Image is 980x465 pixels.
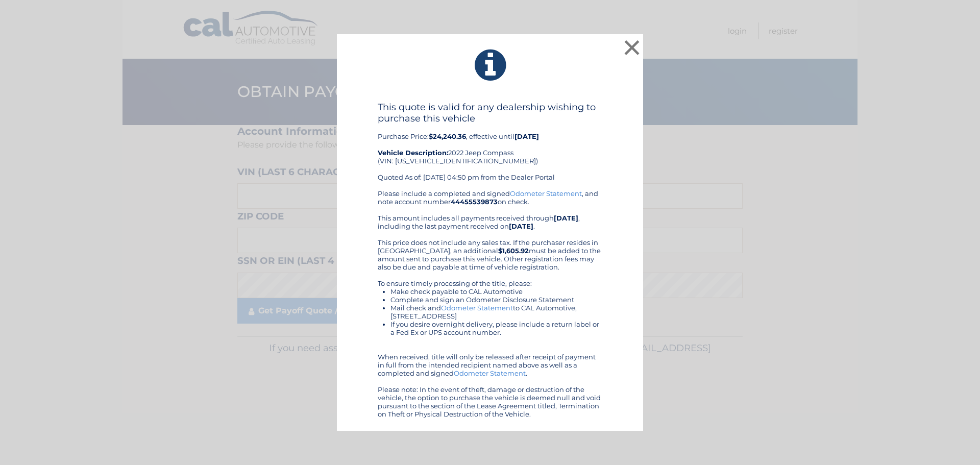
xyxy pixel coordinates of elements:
[378,102,602,124] h4: This quote is valid for any dealership wishing to purchase this vehicle
[429,132,466,140] b: $24,240.36
[390,287,602,296] li: Make check payable to CAL Automotive
[390,320,602,336] li: If you desire overnight delivery, please include a return label or a Fed Ex or UPS account number.
[514,132,539,140] b: [DATE]
[509,222,533,230] b: [DATE]
[454,369,526,377] a: Odometer Statement
[451,198,498,206] b: 44455539873
[378,102,602,189] div: Purchase Price: , effective until 2022 Jeep Compass (VIN: [US_VEHICLE_IDENTIFICATION_NUMBER]) Quo...
[390,304,602,320] li: Mail check and to CAL Automotive, [STREET_ADDRESS]
[622,37,642,58] button: ×
[554,214,578,222] b: [DATE]
[441,304,513,312] a: Odometer Statement
[510,189,582,198] a: Odometer Statement
[390,296,602,304] li: Complete and sign an Odometer Disclosure Statement
[378,149,448,157] strong: Vehicle Description:
[378,189,602,418] div: Please include a completed and signed , and note account number on check. This amount includes al...
[498,247,529,255] b: $1,605.92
